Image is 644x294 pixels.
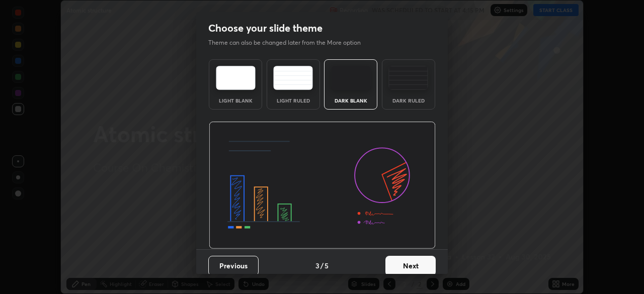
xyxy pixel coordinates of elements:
div: Dark Ruled [388,98,429,103]
h4: 5 [325,260,329,271]
p: Theme can also be changed later from the More option [208,38,371,47]
h2: Choose your slide theme [208,22,323,35]
h4: 3 [315,260,319,271]
div: Dark Blank [331,98,371,103]
img: darkRuledTheme.de295e13.svg [388,66,428,90]
img: darkThemeBanner.d06ce4a2.svg [209,122,436,249]
h4: / [320,260,324,271]
button: Next [385,256,436,276]
img: darkTheme.f0cc69e5.svg [331,66,371,90]
img: lightRuledTheme.5fabf969.svg [273,66,313,90]
button: Previous [208,256,259,276]
div: Light Blank [215,98,256,103]
div: Light Ruled [273,98,313,103]
img: lightTheme.e5ed3b09.svg [216,66,256,90]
